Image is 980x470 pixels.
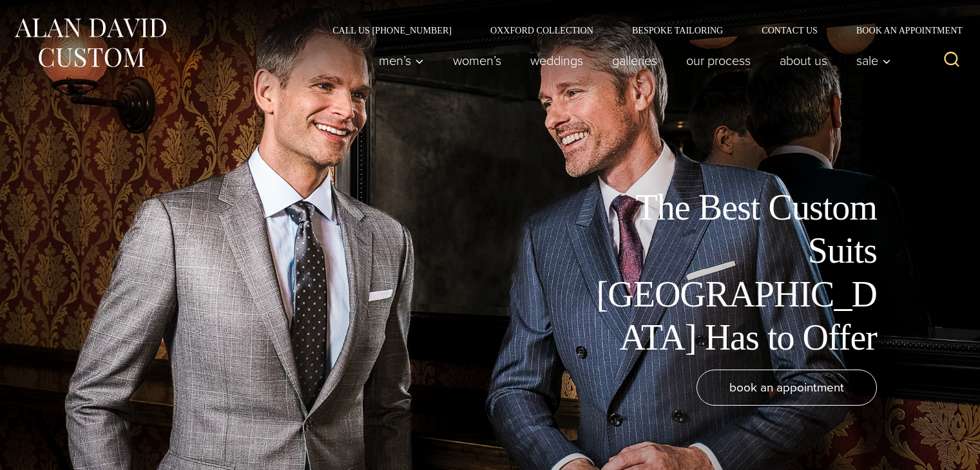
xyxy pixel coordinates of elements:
[837,26,967,35] a: Book an Appointment
[365,48,898,73] nav: Primary Navigation
[313,26,471,35] a: Call Us [PHONE_NUMBER]
[598,48,672,73] a: Galleries
[742,26,837,35] a: Contact Us
[672,48,765,73] a: Our Process
[439,48,516,73] a: Women’s
[471,26,613,35] a: Oxxford Collection
[856,54,891,67] span: Sale
[13,14,168,71] img: Alan David Custom
[516,48,598,73] a: weddings
[936,45,967,76] button: View Search Form
[379,54,424,67] span: Men’s
[697,370,877,406] a: book an appointment
[765,48,842,73] a: About Us
[587,186,877,359] h1: The Best Custom Suits [GEOGRAPHIC_DATA] Has to Offer
[313,26,967,35] nav: Secondary Navigation
[729,378,844,397] span: book an appointment
[613,26,742,35] a: Bespoke Tailoring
